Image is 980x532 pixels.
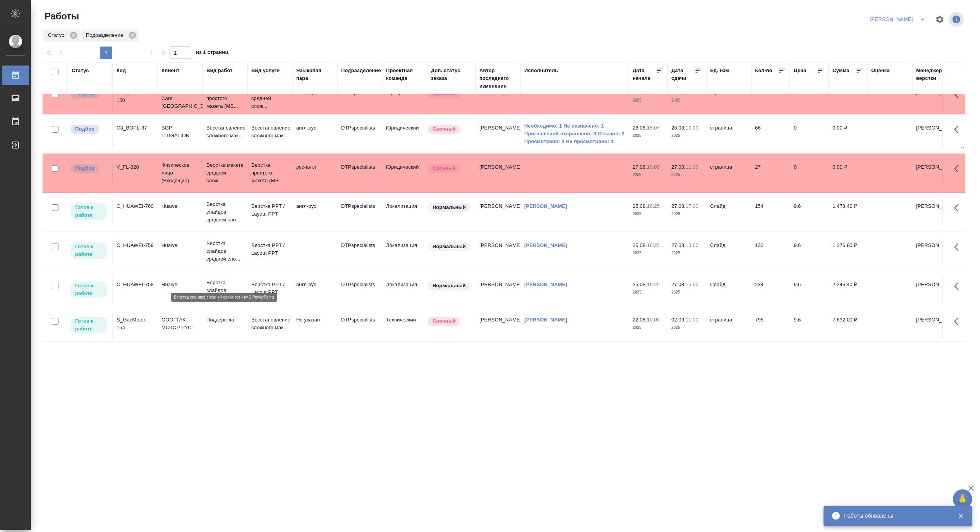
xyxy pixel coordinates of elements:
p: Срочный [433,125,456,133]
div: Код [117,67,126,74]
p: Huawei [161,281,199,288]
span: 🙏 [956,491,969,507]
td: англ-рус [292,85,337,112]
button: Здесь прячутся важные кнопки [949,120,968,139]
div: Кол-во [755,67,772,74]
td: англ-рус [292,199,337,226]
div: split button [868,13,930,26]
p: Верстка макета средней слож... [206,161,244,185]
p: 15:00 [686,282,699,287]
td: Юридический [382,85,427,112]
span: Работы [43,10,79,22]
td: Слайд [706,277,751,304]
td: 0 [790,120,829,147]
p: Henkel Beauty Care [GEOGRAPHIC_DATA] [161,87,199,110]
td: DTPspecialists [337,312,382,339]
p: 27.08, [671,282,686,287]
div: C_HUAWEI-758 [117,281,154,288]
td: 9.6 [790,199,829,226]
div: Подразделение [81,29,139,42]
td: 2 246,40 ₽ [829,277,867,304]
div: Сумма [832,67,849,74]
p: 10:00 [647,164,660,170]
td: англ-рус [292,120,337,147]
p: 26.08, [633,125,647,131]
div: Исполнитель может приступить к работе [70,202,108,221]
td: Юридический [382,159,427,187]
p: Верстка PPT / Layout PPT [251,281,288,296]
td: 795 [751,312,790,339]
a: [PERSON_NAME] [524,282,567,287]
p: 27.08, [671,203,686,209]
p: 2025 [671,324,702,332]
td: Локализация [382,277,427,304]
p: 27.08, [671,242,686,248]
p: 2025 [633,171,664,179]
td: 7 632,00 ₽ [829,312,867,339]
p: [PERSON_NAME] [916,242,953,249]
td: рус-англ [292,159,337,187]
p: Физическое лицо (Входящие) [161,161,199,185]
td: Технический [382,312,427,339]
div: Менеджеры верстки [916,67,953,82]
p: Готов к работе [75,204,103,219]
td: [PERSON_NAME] [475,120,520,147]
div: Подразделение [341,67,381,74]
td: DTPspecialists [337,199,382,226]
span: из 1 страниц [196,48,228,59]
button: Здесь прячутся важные кнопки [949,277,968,295]
div: C_HUAWEI-759 [117,242,154,249]
td: [PERSON_NAME] [475,199,520,226]
p: 2025 [633,249,664,257]
td: 133 [751,238,790,265]
td: 66 [751,120,790,147]
div: Ед. изм [710,67,729,74]
p: 2025 [671,288,702,296]
p: 2025 [671,97,702,104]
p: Подразделение [86,31,126,39]
div: Вид работ [206,67,233,74]
p: 2025 [633,97,664,104]
p: Huawei [161,202,199,210]
td: Локализация [382,238,427,265]
p: 2025 [671,132,702,140]
div: Работы обновлены [844,512,946,520]
td: [PERSON_NAME] [475,277,520,304]
p: Срочный [433,164,456,172]
td: DTPspecialists [337,159,382,187]
p: 15:07 [647,125,660,131]
p: 2025 [671,171,702,179]
div: S_GacMotor-154 [117,316,154,332]
div: Оценка [871,67,890,74]
p: ООО "ГАК МОТОР РУС" [161,316,199,332]
p: 16:25 [647,282,660,287]
td: 0,00 ₽ [829,120,867,147]
div: Языковая пара [296,67,333,82]
p: 2025 [633,288,664,296]
p: 2025 [633,324,664,332]
p: 2025 [633,210,664,218]
p: Готов к работе [75,243,103,258]
div: Клиент [161,67,179,74]
td: [PERSON_NAME] [475,159,520,187]
p: Срочный [433,317,456,325]
div: Исполнитель может приступить к работе [70,316,108,334]
p: Готов к работе [75,317,103,333]
td: [PERSON_NAME] [475,85,520,112]
td: [PERSON_NAME] [475,238,520,265]
p: 22.08, [633,317,647,323]
td: Слайд [706,199,751,226]
p: Подверстка [206,316,244,324]
div: Проектная команда [386,67,423,82]
div: Исполнитель [524,67,558,74]
p: 28.08, [671,125,686,131]
p: 2025 [671,249,702,257]
td: 27 [751,159,790,187]
div: V_FL-820 [117,163,154,171]
p: Верстка PPT / Layout PPT [251,242,288,257]
p: Восстановление сложного мак... [251,124,288,140]
p: 17:00 [686,203,699,209]
div: Статус [43,29,80,42]
p: 10:00 [686,125,699,131]
p: 11:00 [686,317,699,323]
